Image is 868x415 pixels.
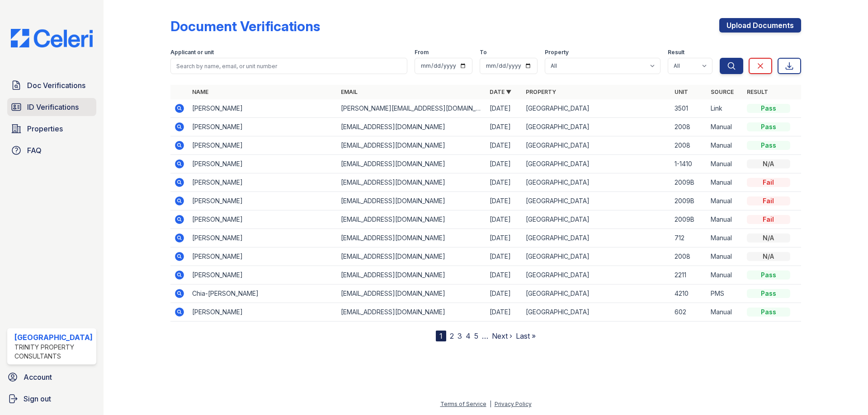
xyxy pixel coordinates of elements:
td: [DATE] [486,136,522,155]
td: [GEOGRAPHIC_DATA] [522,247,671,266]
td: [GEOGRAPHIC_DATA] [522,266,671,284]
td: [DATE] [486,155,522,173]
div: Fail [747,196,790,205]
td: [PERSON_NAME] [189,99,337,118]
td: 4210 [671,284,707,303]
div: N/A [747,233,790,242]
td: Manual [707,155,743,173]
td: Manual [707,303,743,322]
a: Unit [675,89,688,95]
td: [PERSON_NAME] [189,192,337,210]
td: [DATE] [486,303,522,322]
td: 2009B [671,210,707,229]
td: [DATE] [486,99,522,118]
a: Name [192,89,208,95]
div: Fail [747,215,790,224]
td: Manual [707,118,743,136]
a: Last » [516,331,536,340]
span: Sign out [24,393,51,404]
a: Result [747,89,768,95]
td: [EMAIL_ADDRESS][DOMAIN_NAME] [337,229,486,247]
td: Manual [707,229,743,247]
td: 2008 [671,247,707,266]
td: [DATE] [486,284,522,303]
div: Pass [747,141,790,150]
td: Manual [707,210,743,229]
td: 2009B [671,173,707,192]
td: [GEOGRAPHIC_DATA] [522,173,671,192]
td: [GEOGRAPHIC_DATA] [522,284,671,303]
td: 602 [671,303,707,322]
td: [PERSON_NAME] [189,173,337,192]
span: Doc Verifications [27,80,85,91]
td: [PERSON_NAME] [189,229,337,247]
label: Applicant or unit [170,49,214,56]
td: [DATE] [486,118,522,136]
td: [EMAIL_ADDRESS][DOMAIN_NAME] [337,118,486,136]
a: FAQ [7,141,96,159]
td: [PERSON_NAME] [189,266,337,284]
a: Date ▼ [490,89,511,95]
td: [PERSON_NAME] [189,155,337,173]
td: [PERSON_NAME] [189,210,337,229]
a: Sign out [4,390,100,408]
td: [GEOGRAPHIC_DATA] [522,118,671,136]
a: Terms of Service [440,401,486,407]
td: [EMAIL_ADDRESS][DOMAIN_NAME] [337,210,486,229]
td: [GEOGRAPHIC_DATA] [522,136,671,155]
td: 2211 [671,266,707,284]
td: [EMAIL_ADDRESS][DOMAIN_NAME] [337,136,486,155]
td: 2009B [671,192,707,210]
td: [PERSON_NAME] [189,136,337,155]
td: [DATE] [486,247,522,266]
td: 2008 [671,136,707,155]
td: [DATE] [486,229,522,247]
label: Property [545,49,569,56]
div: | [490,401,491,407]
input: Search by name, email, or unit number [170,58,407,74]
label: Result [668,49,684,56]
a: Upload Documents [719,18,801,33]
span: ID Verifications [27,102,79,112]
td: [EMAIL_ADDRESS][DOMAIN_NAME] [337,303,486,322]
td: [GEOGRAPHIC_DATA] [522,229,671,247]
label: From [415,49,429,56]
td: 1-1410 [671,155,707,173]
td: Manual [707,136,743,155]
td: [EMAIL_ADDRESS][DOMAIN_NAME] [337,173,486,192]
span: … [482,331,488,341]
td: [GEOGRAPHIC_DATA] [522,192,671,210]
td: [DATE] [486,210,522,229]
img: CE_Logo_Blue-a8612792a0a2168367f1c8372b55b34899dd931a85d93a1a3d3e32e68fde9ad4.png [4,29,100,47]
td: 712 [671,229,707,247]
td: [EMAIL_ADDRESS][DOMAIN_NAME] [337,266,486,284]
td: [EMAIL_ADDRESS][DOMAIN_NAME] [337,247,486,266]
td: 2008 [671,118,707,136]
td: [PERSON_NAME][EMAIL_ADDRESS][DOMAIN_NAME] [337,99,486,118]
a: Next › [492,331,512,340]
td: [EMAIL_ADDRESS][DOMAIN_NAME] [337,155,486,173]
td: [GEOGRAPHIC_DATA] [522,303,671,322]
a: ID Verifications [7,98,96,116]
div: Document Verifications [170,18,320,34]
td: [EMAIL_ADDRESS][DOMAIN_NAME] [337,284,486,303]
div: Pass [747,122,790,131]
a: Email [341,89,358,95]
td: [DATE] [486,192,522,210]
div: Pass [747,104,790,113]
td: [DATE] [486,173,522,192]
div: Trinity Property Consultants [14,343,93,361]
div: N/A [747,252,790,261]
a: 5 [474,331,478,340]
span: Account [24,372,52,382]
td: PMS [707,284,743,303]
td: Link [707,99,743,118]
a: 3 [458,331,462,340]
td: Manual [707,266,743,284]
div: Pass [747,289,790,298]
div: Fail [747,178,790,187]
div: [GEOGRAPHIC_DATA] [14,332,93,343]
label: To [480,49,487,56]
td: [PERSON_NAME] [189,118,337,136]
